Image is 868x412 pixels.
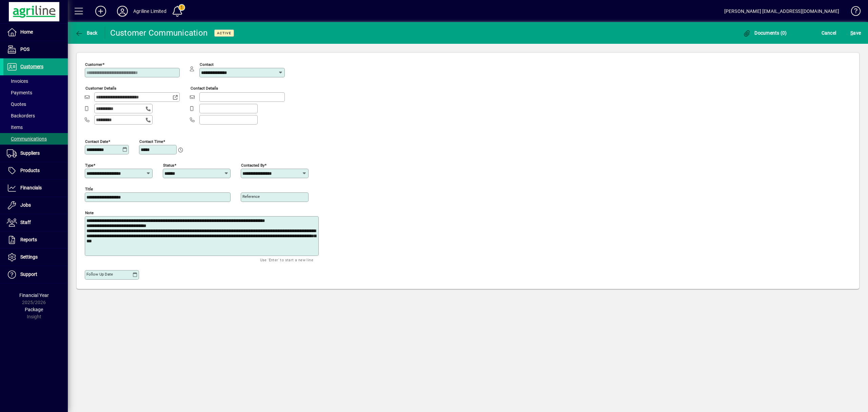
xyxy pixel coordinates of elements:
[3,249,68,266] a: Settings
[3,98,68,110] a: Quotes
[3,87,68,98] a: Payments
[7,136,47,142] span: Communications
[822,27,836,38] span: Cancel
[86,272,113,277] mat-label: Follow up date
[850,27,861,38] span: ave
[743,30,787,36] span: Documents (0)
[724,6,839,17] div: [PERSON_NAME] [EMAIL_ADDRESS][DOMAIN_NAME]
[85,62,102,67] mat-label: Customer
[68,27,105,39] app-page-header-button: Back
[20,29,33,35] span: Home
[820,27,838,39] button: Cancel
[846,1,860,23] a: Knowledge Base
[20,202,31,208] span: Jobs
[3,197,68,214] a: Jobs
[73,27,99,39] button: Back
[19,293,49,298] span: Financial Year
[20,150,40,156] span: Suppliers
[3,180,68,196] a: Financials
[7,101,26,107] span: Quotes
[3,162,68,179] a: Products
[20,254,38,260] span: Settings
[3,231,68,248] a: Reports
[110,27,208,38] div: Customer Communication
[200,62,214,67] mat-label: Contact
[3,133,68,145] a: Communications
[7,78,28,84] span: Invoices
[163,163,174,167] mat-label: Status
[260,256,313,264] mat-hint: Use 'Enter' to start a new line
[3,24,68,41] a: Home
[242,194,260,199] mat-label: Reference
[849,27,863,39] button: Save
[217,31,231,35] span: Active
[20,237,37,242] span: Reports
[20,64,43,69] span: Customers
[741,27,789,39] button: Documents (0)
[90,5,112,17] button: Add
[20,220,31,225] span: Staff
[85,210,94,215] mat-label: Note
[85,186,93,191] mat-label: Title
[7,90,32,95] span: Payments
[850,30,853,36] span: S
[85,163,93,167] mat-label: Type
[133,6,166,17] div: Agriline Limited
[85,139,108,144] mat-label: Contact date
[3,145,68,162] a: Suppliers
[3,266,68,283] a: Support
[7,113,35,118] span: Backorders
[139,139,163,144] mat-label: Contact time
[241,163,264,167] mat-label: Contacted by
[7,125,23,130] span: Items
[3,75,68,87] a: Invoices
[3,110,68,121] a: Backorders
[3,41,68,58] a: POS
[3,214,68,231] a: Staff
[20,168,40,173] span: Products
[3,121,68,133] a: Items
[25,307,43,312] span: Package
[20,185,42,190] span: Financials
[75,30,98,36] span: Back
[112,5,133,17] button: Profile
[20,46,29,52] span: POS
[20,271,37,277] span: Support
